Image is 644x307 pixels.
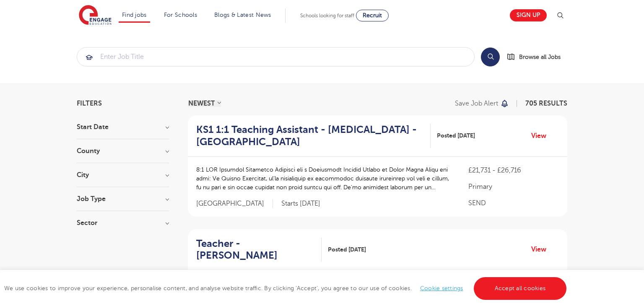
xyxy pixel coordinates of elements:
[363,12,382,19] span: Recruit
[455,100,509,107] button: Save job alert
[196,238,322,262] a: Teacher - [PERSON_NAME]
[281,199,320,208] p: Starts [DATE]
[122,12,147,18] a: Find jobs
[506,52,567,62] a: Browse all Jobs
[196,124,431,148] a: KS1 1:1 Teaching Assistant - [MEDICAL_DATA] - [GEOGRAPHIC_DATA]
[510,9,547,21] a: Sign up
[196,124,424,148] h2: KS1 1:1 Teaching Assistant - [MEDICAL_DATA] - [GEOGRAPHIC_DATA]
[481,48,500,66] button: Search
[77,48,474,66] input: Submit
[77,100,102,107] span: Filters
[519,52,561,62] span: Browse all Jobs
[77,220,169,226] h3: Sector
[77,172,169,178] h3: City
[77,148,169,154] h3: County
[214,12,271,18] a: Blogs & Latest News
[196,238,315,262] h2: Teacher - [PERSON_NAME]
[77,124,169,130] h3: Start Date
[356,10,389,21] a: Recruit
[474,277,567,300] a: Accept all cookies
[4,285,569,291] span: We use cookies to improve your experience, personalise content, and analyse website traffic. By c...
[525,100,567,107] span: 705 RESULTS
[468,182,559,192] p: Primary
[437,131,475,140] span: Posted [DATE]
[196,199,273,208] span: [GEOGRAPHIC_DATA]
[196,165,452,192] p: 8:1 LOR Ipsumdol Sitametco Adipisci eli s Doeiusmodt Incidid Utlabo et Dolor Magna Aliqu eni admi...
[77,47,475,66] div: Submit
[468,198,559,208] p: SEND
[531,244,553,255] a: View
[328,245,366,254] span: Posted [DATE]
[420,285,463,291] a: Cookie settings
[300,13,354,19] span: Schools looking for staff
[468,165,559,175] p: £21,731 - £26,716
[531,130,553,141] a: View
[79,5,112,26] img: Engage Education
[455,100,498,107] p: Save job alert
[164,12,197,18] a: For Schools
[77,196,169,202] h3: Job Type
